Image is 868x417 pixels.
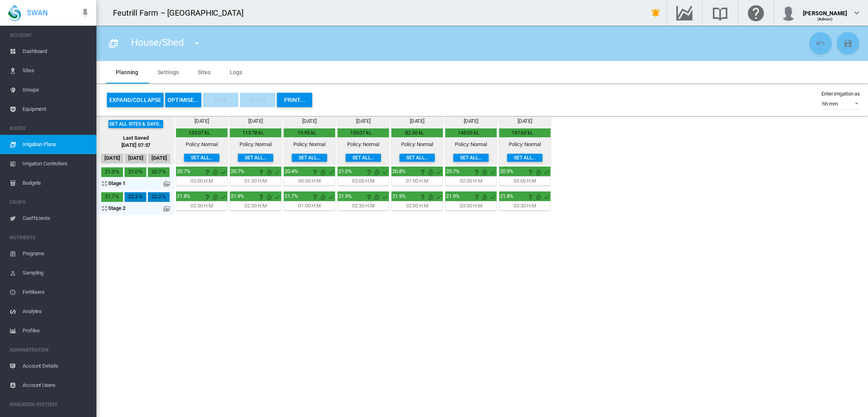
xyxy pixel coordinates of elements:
md-icon: icon-help [203,167,212,177]
span: Equipment [23,100,90,119]
md-icon: icon-help [203,192,212,202]
md-icon: This is normally a water-on day for this site [219,167,228,177]
div: Tue, 14 Oct 2025 [148,192,170,202]
button: Date: 17 Oct SMB Target: 15 ~ 21 % Volume: 0.00 kL 100% = 4.5 mm Irrigation Area: 2.840 Ha [310,167,318,175]
button: Date: 20 Oct SMB Target: 15 ~ 22 % Volume: 59.85 kL 100% = 4.5 mm Irrigation Area: 1.330 Ha [472,192,480,200]
md-icon: This irrigation is unlocked and so can be amended by the optimiser. Click here to lock it [426,192,436,202]
span: Stage 2 [108,205,125,211]
div: 82.50 kL [392,129,437,136]
div: 00:00 H:M [298,177,321,185]
button: Cancel Changes [809,32,832,55]
div: 03:00 H:M [514,177,536,185]
md-icon: icon-chevron-down [852,8,862,18]
md-icon: This is normally a water-on day for this site [272,192,282,202]
span: Groups [23,80,90,100]
button: Expand/Collapse [107,93,164,107]
md-icon: icon-help [526,167,535,177]
button: Save [203,93,238,107]
div: 135.07 kL [338,129,383,136]
md-icon: icon-calendar-multiple [108,39,118,48]
button: Date: 19 Oct SMB Target: 15 ~ 21 % Volume: 42.60 kL 100% = 4.5 mm Irrigation Area: 2.840 Ha [418,167,426,175]
div: [DATE] [518,118,532,125]
md-icon: icon-pin [80,8,90,18]
md-icon: This irrigation is unlocked and so can be amended by the optimiser. Click here to lock it [264,167,274,177]
div: [DATE] [302,118,317,125]
span: Logs [230,69,242,75]
button: Set all... [399,154,435,162]
div: Policy: Normal [293,141,325,148]
span: Programs [23,244,90,263]
md-icon: This irrigation is unlocked and so can be amended by the optimiser. Click here to lock it [426,167,436,177]
span: IRRIGATION SYSTEMS [10,398,90,411]
md-icon: This irrigation is unlocked and so can be amended by the optimiser. Click here to lock it [480,167,489,177]
button: Set all... [238,154,273,162]
div: Policy: Normal [240,141,272,148]
div: Stage 1 (Priority 1) [108,180,164,187]
div: Initial planned application 3.0 mm [446,168,464,175]
button: Set all sites & days... [108,120,164,128]
button: Date: 16 Oct SMB Target: 15 ~ 22 % Volume: 49.88 kL 100% = 4.5 mm Irrigation Area: 1.330 Ha [256,192,264,200]
md-icon: This irrigation is unlocked and so can be amended by the optimiser. Click here to lock it [318,192,328,202]
md-icon: This irrigation is unlocked and so can be amended by the optimiser. Click here to lock it [211,192,220,202]
div: 135.07 kL [177,129,222,136]
button: Set all... [346,154,381,162]
div: Sun, 12 Oct 2025 [101,192,123,202]
div: 113.78 kL [231,129,276,136]
span: Analytes [23,302,90,321]
md-icon: This irrigation is unlocked and so can be amended by the optimiser. Click here to lock it [264,192,274,202]
div: Initial planned application 2.3 mm [231,168,248,175]
md-icon: This is normally a water-on day for this site [542,167,551,177]
div: [PERSON_NAME] [803,6,847,14]
div: [DATE] [101,154,123,163]
span: WATER [10,122,90,135]
span: (Admin) [817,17,833,21]
span: SWAN [27,8,48,18]
button: PRINT... [277,93,312,107]
md-icon: This is normally a water-on day for this site [219,192,228,202]
div: House/Shed [124,32,215,55]
md-icon: icon-help [364,167,374,177]
div: Initial planned application 1.5 mm [392,168,410,175]
div: [DATE] [248,118,263,125]
md-icon: icon-help [418,167,428,177]
md-tab-item: Settings [148,61,188,83]
md-icon: This is normally a water-on day for this site [380,192,390,202]
md-icon: icon-help [310,167,320,177]
img: SWAN-Landscape-Logo-Colour-drop.png [8,4,21,21]
div: 01:00 H:M [298,202,321,210]
div: Initial planned application 4.5 mm [446,193,464,200]
button: Date: 16 Oct SMB Target: 15 ~ 21 % Volume: 63.90 kL 100% = 4.5 mm Irrigation Area: 2.840 Ha [256,167,264,175]
button: Date: 20 Oct SMB Target: 15 ~ 21 % Volume: 85.20 kL 100% = 4.5 mm Irrigation Area: 2.840 Ha [472,167,480,175]
md-icon: This is normally a water-on day for this site [326,167,336,177]
div: Initial planned application 4.5 mm [500,168,518,175]
md-icon: icon-help [526,192,535,202]
div: Tue, 14 Oct 2025 [148,167,170,177]
div: Initial planned application 3.0 mm [392,193,410,200]
div: Initial planned application 0.0 mm [285,168,302,175]
div: [DATE] [464,118,478,125]
div: 02:00 H:M [406,202,428,210]
div: Policy: Normal [401,141,433,148]
span: ACCOUNT [10,29,90,42]
span: Coefficients [23,209,90,228]
md-tab-item: Planning [106,61,148,83]
button: Date: 18 Oct SMB Target: 15 ~ 21 % Volume: 85.20 kL 100% = 4.5 mm Irrigation Area: 2.840 Ha [364,167,372,175]
md-icon: This is normally a water-on day for this site [434,192,444,202]
md-icon: This irrigation is unlocked and so can be amended by the optimiser. Click here to lock it [372,192,382,202]
div: Initial planned application 3.8 mm [231,193,248,200]
md-icon: This is normally a water-on day for this site [326,192,336,202]
md-icon: icon-help [256,192,266,202]
div: 02:30 H:M [352,202,375,210]
img: profile.jpg [780,5,796,21]
button: Set all... [507,154,542,162]
md-icon: icon-help [472,167,481,177]
div: 02:00 H:M [460,177,482,185]
div: 03:00 H:M [460,202,482,210]
div: Policy: Normal [455,141,487,148]
button: Set all... [453,154,489,162]
button: Date: 19 Oct SMB Target: 15 ~ 22 % Volume: 39.90 kL 100% = 4.5 mm Irrigation Area: 1.330 Ha [418,192,426,200]
button: Click to go to full list of plans [105,35,121,51]
button: Date: 21 Oct SMB Target: 15 ~ 22 % Volume: 69.83 kL 100% = 4.5 mm Irrigation Area: 1.330 Ha [526,192,534,200]
md-icon: This irrigation is unlocked and so can be amended by the optimiser. Click here to lock it [318,167,328,177]
span: Dashboard [23,42,90,61]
